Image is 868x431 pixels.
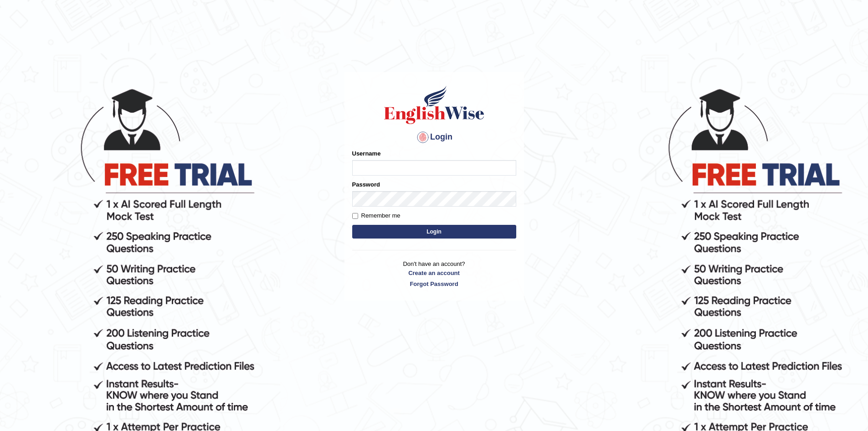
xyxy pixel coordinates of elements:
a: Forgot Password [352,280,516,288]
label: Remember me [352,211,401,220]
p: Don't have an account? [352,260,516,288]
a: Create an account [352,269,516,277]
button: Login [352,225,516,239]
img: Logo of English Wise sign in for intelligent practice with AI [382,84,486,125]
label: Password [352,180,380,189]
h4: Login [352,130,516,145]
label: Username [352,149,381,158]
input: Remember me [352,213,358,219]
